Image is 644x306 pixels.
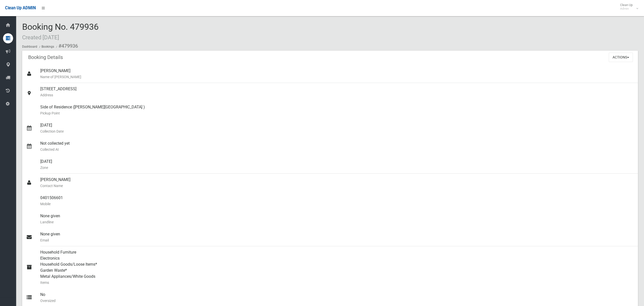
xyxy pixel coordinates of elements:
div: Not collected yet [40,137,634,156]
small: Mobile [40,201,634,207]
small: Oversized [40,298,634,304]
div: [PERSON_NAME] [40,174,634,192]
small: Collected At [40,146,634,152]
span: Booking No. 479936 [22,22,99,41]
div: [PERSON_NAME] [40,65,634,83]
small: Zone [40,165,634,171]
div: 0401506601 [40,192,634,210]
div: Side of Residence ([PERSON_NAME][GEOGRAPHIC_DATA] ) [40,101,634,119]
button: Actions [609,53,633,62]
small: Collection Date [40,128,634,134]
div: None given [40,210,634,228]
a: Bookings [42,45,54,48]
div: None given [40,228,634,246]
span: Clean Up [618,3,638,11]
li: #479936 [55,41,78,51]
div: Household Furniture Electronics Household Goods/Loose Items* Garden Waste* Metal Appliances/White... [40,246,634,289]
div: [STREET_ADDRESS] [40,83,634,101]
small: Name of [PERSON_NAME] [40,74,634,80]
small: Email [40,237,634,243]
div: [DATE] [40,119,634,137]
small: Items [40,280,634,286]
small: Address [40,92,634,98]
span: Clean Up ADMIN [5,6,36,10]
a: Dashboard [22,45,37,48]
header: Booking Details [22,52,69,62]
small: Pickup Point [40,110,634,116]
small: Landline [40,219,634,225]
small: Created [DATE] [22,34,59,41]
small: Contact Name [40,183,634,189]
div: [DATE] [40,156,634,174]
small: Admin [620,7,633,11]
